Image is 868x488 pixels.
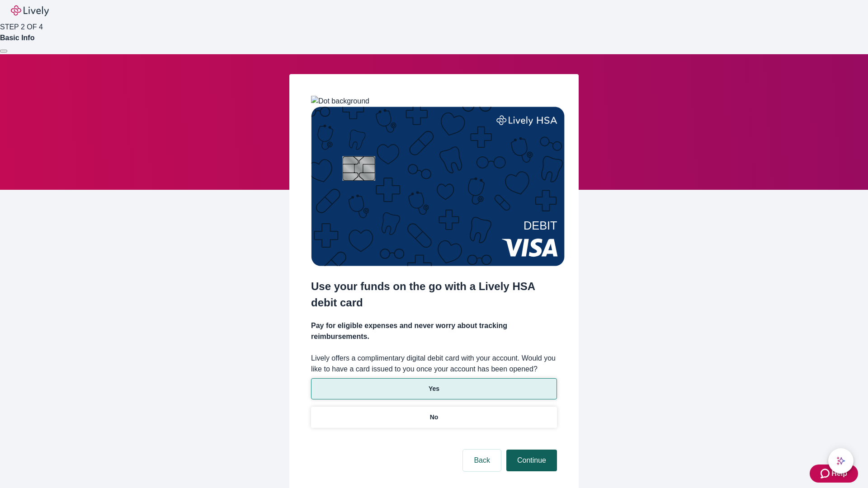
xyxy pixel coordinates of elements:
span: Help [831,468,847,479]
svg: Zendesk support icon [821,468,831,479]
img: Lively [11,5,49,16]
p: Yes [429,384,439,394]
label: Lively offers a complimentary digital debit card with your account. Would you like to have a card... [311,353,557,375]
button: No [311,407,557,428]
button: Continue [506,450,557,471]
button: chat [828,448,854,474]
img: Dot background [311,96,369,107]
h4: Pay for eligible expenses and never worry about tracking reimbursements. [311,320,557,342]
h2: Use your funds on the go with a Lively HSA debit card [311,278,557,311]
p: No [430,413,439,422]
button: Back [463,450,501,471]
button: Yes [311,378,557,399]
button: Zendesk support iconHelp [810,465,858,483]
img: Debit card [311,107,565,266]
svg: Lively AI Assistant [836,456,845,465]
